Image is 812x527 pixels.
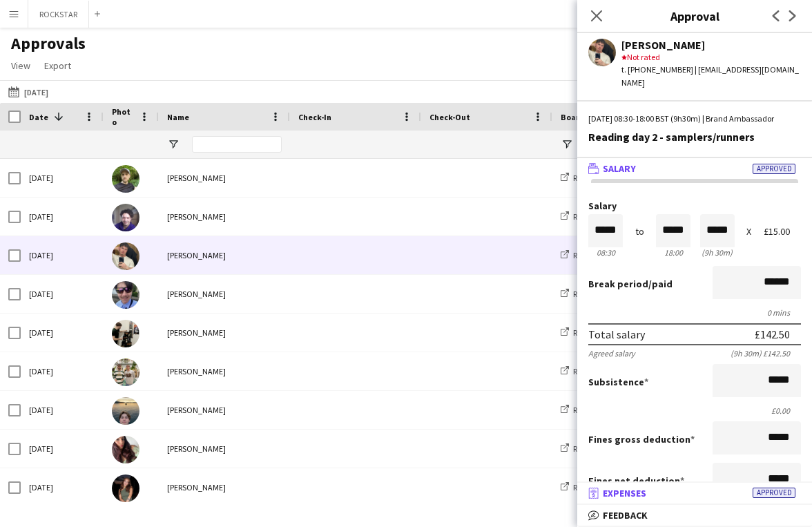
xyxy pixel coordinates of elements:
span: Approved [753,488,795,498]
button: ROCKSTAR [28,1,89,28]
span: Feedback [603,509,648,521]
img: Lucas Tetlow [112,242,139,270]
span: ROCKSTAR [573,289,611,299]
div: X [746,227,751,237]
label: Fines gross deduction [588,433,695,445]
span: ROCKSTAR [573,443,611,454]
span: ROCKSTAR [573,211,611,222]
span: Check-Out [429,112,470,122]
label: Fines net deduction [588,475,684,487]
img: lewis pearson [112,281,139,309]
span: Board [561,112,585,122]
img: andrea canegrati [112,204,139,231]
div: Agreed salary [588,348,635,358]
div: [DATE] [21,198,104,236]
span: Date [29,112,48,122]
div: [PERSON_NAME] [159,159,290,197]
div: t. [PHONE_NUMBER] | [EMAIL_ADDRESS][DOMAIN_NAME] [621,64,801,88]
button: Open Filter Menu [167,138,180,151]
div: [PERSON_NAME] [159,236,290,274]
img: Lydia Kurtulus [112,436,139,463]
div: [PERSON_NAME] [159,468,290,506]
div: £142.50 [755,327,790,341]
a: ROCKSTAR [561,405,611,415]
img: Eva Grimsdell [112,475,139,502]
mat-expansion-panel-header: Feedback [577,505,812,526]
mat-expansion-panel-header: ExpensesApproved [577,483,812,504]
span: ROCKSTAR [573,405,611,415]
div: 08:30 [588,247,623,258]
label: Subsistence [588,376,648,388]
div: [PERSON_NAME] [159,352,290,390]
a: ROCKSTAR [561,211,611,222]
div: [PERSON_NAME] [159,430,290,468]
a: ROCKSTAR [561,289,611,299]
span: Expenses [603,487,646,499]
div: [DATE] [21,468,104,506]
div: Total salary [588,327,645,341]
img: Tim Dayman [112,165,139,193]
div: to [635,227,644,237]
div: (9h 30m) £142.50 [731,348,801,358]
span: ROCKSTAR [573,327,611,338]
span: Break period [588,278,648,290]
div: [PERSON_NAME] [621,39,801,51]
div: [DATE] [21,314,104,352]
a: ROCKSTAR [561,327,611,338]
div: Reading day 2 - samplers/runners [588,131,801,143]
span: Export [44,59,71,72]
div: [DATE] [21,159,104,197]
div: [DATE] 08:30-18:00 BST (9h30m) | Brand Ambassador [588,113,801,125]
div: [DATE] [21,430,104,468]
h3: Approval [577,7,812,25]
span: Photo [112,106,134,127]
div: [DATE] [21,236,104,274]
div: 9h 30m [700,247,735,258]
div: [PERSON_NAME] [159,275,290,313]
a: ROCKSTAR [561,443,611,454]
div: 18:00 [656,247,690,258]
img: William Domaille [112,358,139,386]
span: Name [167,112,189,122]
a: ROCKSTAR [561,173,611,183]
input: Name Filter Input [192,136,282,153]
span: ROCKSTAR [573,250,611,260]
div: [DATE] [21,275,104,313]
img: Josef Parkin [112,320,139,347]
div: £0.00 [588,405,801,416]
img: Tom Jenkin [112,397,139,425]
div: [PERSON_NAME] [159,391,290,429]
div: [PERSON_NAME] [159,314,290,352]
a: Export [39,57,77,75]
div: £15.00 [764,227,801,237]
label: Salary [588,201,801,211]
a: ROCKSTAR [561,366,611,376]
span: ROCKSTAR [573,173,611,183]
div: [DATE] [21,391,104,429]
span: ROCKSTAR [573,482,611,492]
button: [DATE] [6,84,51,100]
span: Check-In [298,112,331,122]
div: [DATE] [21,352,104,390]
span: ROCKSTAR [573,366,611,376]
a: ROCKSTAR [561,482,611,492]
label: /paid [588,278,673,290]
span: View [11,59,30,72]
a: View [6,57,36,75]
span: Approved [753,164,795,174]
div: [PERSON_NAME] [159,198,290,236]
a: ROCKSTAR [561,250,611,260]
button: Open Filter Menu [561,138,573,151]
span: Salary [603,162,636,175]
div: 0 mins [588,307,801,318]
mat-expansion-panel-header: SalaryApproved [577,158,812,179]
div: Not rated [621,51,801,64]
